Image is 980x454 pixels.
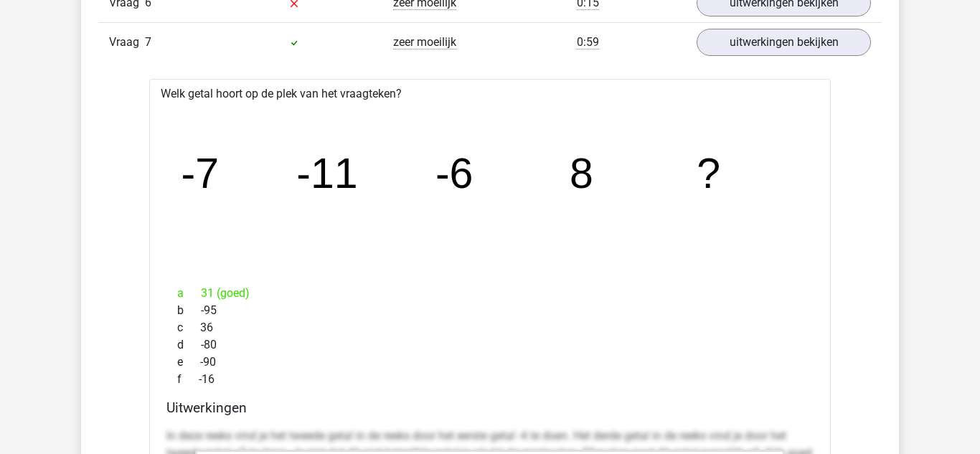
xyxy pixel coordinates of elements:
span: b [177,302,201,319]
span: e [177,354,200,371]
a: uitwerkingen bekijken [697,29,871,56]
div: -90 [166,354,814,371]
div: 31 (goed) [166,285,814,302]
span: 7 [145,35,151,49]
h4: Uitwerkingen [166,399,814,416]
span: a [177,285,201,302]
span: zeer moeilijk [393,35,456,49]
tspan: -11 [296,150,357,197]
tspan: -6 [435,150,473,197]
span: c [177,319,200,336]
tspan: 8 [570,150,593,197]
span: 0:59 [577,35,599,49]
span: d [177,336,201,354]
div: -95 [166,302,814,319]
span: f [177,371,199,388]
tspan: ? [697,150,720,197]
div: -80 [166,336,814,354]
span: Vraag [109,34,145,51]
tspan: -7 [182,150,220,197]
div: 36 [166,319,814,336]
div: -16 [166,371,814,388]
